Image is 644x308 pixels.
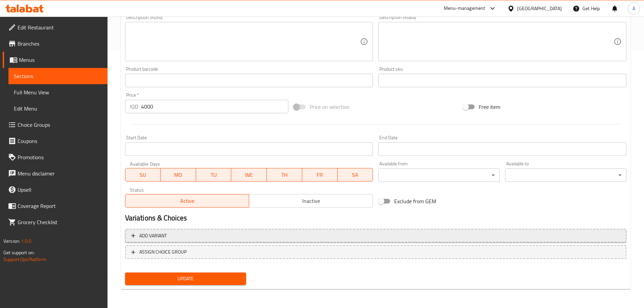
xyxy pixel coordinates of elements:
span: Edit Menu [14,104,102,113]
span: Grocery Checklist [18,218,102,226]
span: Coupons [18,137,102,145]
a: Support.OpsPlatform [3,255,46,264]
span: Get support on: [3,248,34,257]
span: TH [269,170,300,180]
input: Please enter product barcode [125,74,373,87]
span: Coverage Report [18,202,102,210]
span: Free item [479,103,500,111]
span: SU [128,170,158,180]
input: Please enter price [141,100,289,113]
span: FR [305,170,335,180]
a: Choice Groups [3,117,108,133]
span: Menus [19,56,102,64]
a: Sections [8,68,108,84]
button: Active [125,194,249,208]
div: Menu-management [444,4,485,13]
div: ​ [505,168,626,182]
a: Branches [3,35,108,52]
p: IQD [130,102,138,111]
a: Edit Menu [8,100,108,117]
span: Add variant [139,232,167,240]
button: Add variant [125,229,626,243]
button: FR [302,168,338,182]
button: ASSIGN CHOICE GROUP [125,245,626,259]
button: Inactive [249,194,373,208]
a: Promotions [3,149,108,165]
a: Upsell [3,182,108,198]
button: TU [196,168,232,182]
span: Edit Restaurant [18,23,102,31]
a: Grocery Checklist [3,214,108,230]
span: Inactive [252,196,370,206]
span: Version: [3,237,20,245]
span: Upsell [18,186,102,194]
span: Price on selection [310,103,350,111]
span: Exclude from GEM [394,197,436,205]
span: Full Menu View [14,88,102,96]
button: Update [125,273,246,285]
a: Menu disclaimer [3,165,108,182]
a: Edit Restaurant [3,19,108,35]
button: SA [338,168,373,182]
a: Full Menu View [8,84,108,100]
button: SU [125,168,161,182]
span: Choice Groups [18,121,102,129]
div: [GEOGRAPHIC_DATA] [517,5,562,12]
span: Active [128,196,246,206]
a: Coupons [3,133,108,149]
span: Sections [14,72,102,80]
a: Menus [3,52,108,68]
button: TH [267,168,302,182]
span: A [633,5,635,12]
span: Branches [18,40,102,48]
div: ​ [378,168,500,182]
span: MO [163,170,193,180]
button: WE [231,168,267,182]
h2: Variations & Choices [125,213,626,223]
span: WE [234,170,264,180]
span: TU [199,170,229,180]
span: Update [130,275,241,283]
span: ASSIGN CHOICE GROUP [139,248,187,256]
span: Menu disclaimer [18,169,102,177]
span: Promotions [18,153,102,161]
button: MO [161,168,196,182]
span: 1.0.0 [21,237,31,245]
span: SA [340,170,371,180]
a: Coverage Report [3,198,108,214]
input: Please enter product sku [378,74,626,87]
